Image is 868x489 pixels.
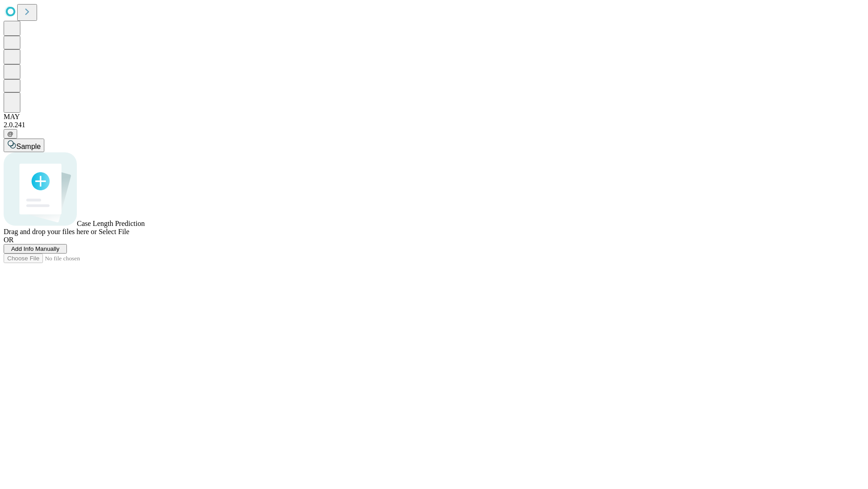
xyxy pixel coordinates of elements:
span: Case Length Prediction [77,220,145,227]
div: 2.0.241 [4,121,864,129]
button: @ [4,129,17,139]
div: MAY [4,113,864,121]
button: Sample [4,139,44,152]
button: Add Info Manually [4,244,67,254]
span: Sample [16,143,41,150]
span: Drag and drop your files here or [4,228,97,235]
span: @ [7,130,14,137]
span: Add Info Manually [11,245,60,252]
span: OR [4,236,14,244]
span: Select File [99,228,129,235]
